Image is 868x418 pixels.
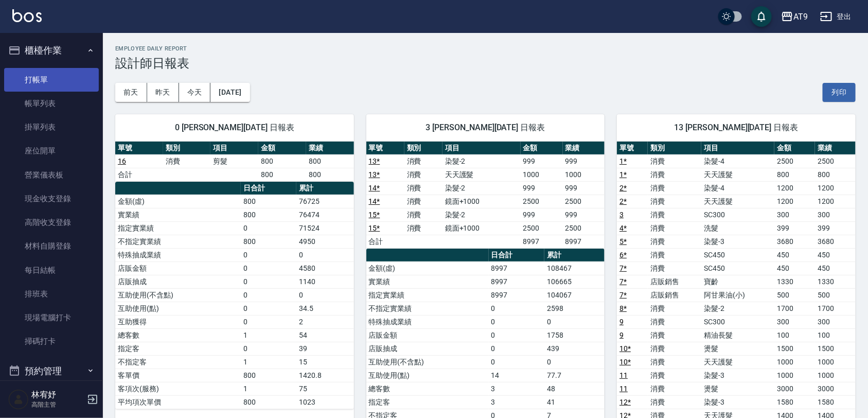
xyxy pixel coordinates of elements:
[774,382,815,395] td: 3000
[241,342,296,355] td: 0
[115,168,163,181] td: 合計
[648,315,701,328] td: 消費
[648,395,701,409] td: 消費
[4,92,99,115] a: 帳單列表
[4,139,99,163] a: 座位開單
[489,288,545,302] td: 8997
[521,235,563,248] td: 8997
[701,142,774,155] th: 項目
[128,123,342,133] span: 0 [PERSON_NAME][DATE] 日報表
[210,154,258,168] td: 剪髮
[815,181,856,195] td: 1200
[366,275,489,288] td: 實業績
[563,168,605,181] td: 1000
[118,157,126,165] a: 16
[442,195,521,208] td: 鏡面+1000
[306,168,354,181] td: 800
[815,382,856,395] td: 3000
[115,45,856,52] h2: Employee Daily Report
[379,123,593,133] span: 3 [PERSON_NAME][DATE] 日報表
[366,369,489,382] td: 互助使用(點)
[4,211,99,234] a: 高階收支登錄
[544,262,605,275] td: 108467
[489,315,545,328] td: 0
[619,331,624,339] a: 9
[815,369,856,382] td: 1000
[115,382,241,395] td: 客項次(服務)
[774,342,815,355] td: 1500
[366,315,489,328] td: 特殊抽成業績
[815,168,856,181] td: 800
[404,142,442,155] th: 類別
[115,262,241,275] td: 店販金額
[115,275,241,288] td: 店販抽成
[701,315,774,328] td: SC300
[774,355,815,369] td: 1000
[815,288,856,302] td: 500
[544,249,605,262] th: 累計
[701,248,774,262] td: SC450
[774,168,815,181] td: 800
[147,83,179,102] button: 昨天
[648,221,701,235] td: 消費
[8,389,29,410] img: Person
[296,275,354,288] td: 1140
[774,154,815,168] td: 2500
[115,355,241,369] td: 不指定客
[366,302,489,315] td: 不指定實業績
[489,275,545,288] td: 8997
[115,221,241,235] td: 指定實業績
[648,235,701,248] td: 消費
[4,163,99,187] a: 營業儀表板
[241,195,296,208] td: 800
[544,369,605,382] td: 77.7
[115,288,241,302] td: 互助使用(不含點)
[4,234,99,258] a: 材料自購登錄
[489,395,545,409] td: 3
[442,181,521,195] td: 染髮-2
[648,328,701,342] td: 消費
[241,275,296,288] td: 0
[823,83,856,102] button: 列印
[774,181,815,195] td: 1200
[563,221,605,235] td: 2500
[774,288,815,302] td: 500
[793,10,808,23] div: AT9
[815,275,856,288] td: 1330
[815,355,856,369] td: 1000
[648,262,701,275] td: 消費
[258,154,306,168] td: 800
[701,262,774,275] td: SC450
[179,83,211,102] button: 今天
[701,275,774,288] td: 寶齡
[563,142,605,155] th: 業績
[115,142,163,155] th: 單號
[296,235,354,248] td: 4950
[563,181,605,195] td: 999
[815,195,856,208] td: 1200
[648,382,701,395] td: 消費
[563,208,605,221] td: 999
[648,181,701,195] td: 消費
[115,302,241,315] td: 互助使用(點)
[648,369,701,382] td: 消費
[241,182,296,195] th: 日合計
[544,302,605,315] td: 2598
[489,328,545,342] td: 0
[31,390,84,400] h5: 林宥妤
[4,187,99,211] a: 現金收支登錄
[442,208,521,221] td: 染髮-2
[563,195,605,208] td: 2500
[774,315,815,328] td: 300
[296,248,354,262] td: 0
[296,395,354,409] td: 1023
[296,302,354,315] td: 34.5
[774,275,815,288] td: 1330
[619,318,624,326] a: 9
[489,369,545,382] td: 14
[774,208,815,221] td: 300
[442,142,521,155] th: 項目
[544,275,605,288] td: 106665
[701,395,774,409] td: 染髮-3
[442,168,521,181] td: 天天護髮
